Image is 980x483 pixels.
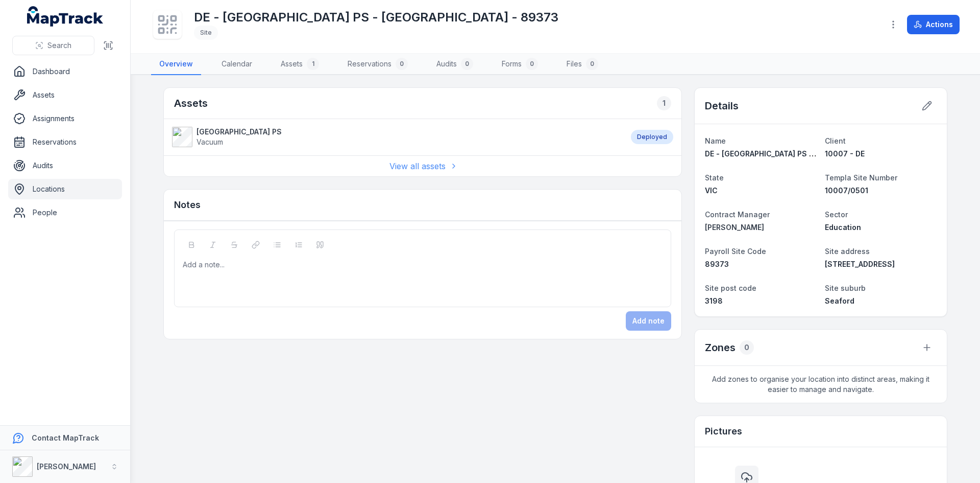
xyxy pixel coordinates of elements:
[8,85,122,105] a: Assets
[705,99,739,113] h2: Details
[705,340,736,355] h2: Zones
[825,223,861,232] span: Education
[705,149,920,158] span: DE - [GEOGRAPHIC_DATA] PS - [GEOGRAPHIC_DATA] - 89373
[307,58,319,70] div: 1
[174,96,208,110] h2: Assets
[558,54,606,75] a: Files0
[339,54,416,75] a: Reservations0
[825,173,897,182] span: Templa Site Number
[8,132,122,152] a: Reservations
[213,54,260,75] a: Calendar
[825,247,870,256] span: Site address
[8,179,122,199] a: Locations
[32,433,99,442] strong: Contact MapTrack
[705,247,766,256] span: Payroll Site Code
[631,130,673,144] div: Deployed
[740,340,754,355] div: 0
[197,127,282,137] strong: [GEOGRAPHIC_DATA] PS
[825,260,895,268] span: [STREET_ADDRESS]
[12,36,94,55] button: Search
[695,366,947,403] span: Add zones to organise your location into distinct areas, making it easier to manage and navigate.
[705,186,718,195] span: VIC
[461,58,473,70] div: 0
[194,26,218,40] div: Site
[8,108,122,129] a: Assignments
[197,137,223,146] span: Vacuum
[907,15,960,34] button: Actions
[526,58,538,70] div: 0
[825,284,866,292] span: Site suburb
[825,296,854,305] span: Seaford
[8,61,122,82] a: Dashboard
[825,210,848,219] span: Sector
[172,127,621,147] a: [GEOGRAPHIC_DATA] PSVacuum
[37,462,96,471] strong: [PERSON_NAME]
[586,58,598,70] div: 0
[494,54,546,75] a: Forms0
[8,155,122,176] a: Audits
[705,222,817,233] a: [PERSON_NAME]
[273,54,327,75] a: Assets1
[705,173,724,182] span: State
[705,260,729,268] span: 89373
[705,284,756,292] span: Site post code
[389,160,456,172] a: View all assets
[27,6,104,27] a: MapTrack
[705,210,770,219] span: Contract Manager
[396,58,408,70] div: 0
[705,296,723,305] span: 3198
[825,186,868,195] span: 10007/0501
[194,9,558,26] h1: DE - [GEOGRAPHIC_DATA] PS - [GEOGRAPHIC_DATA] - 89373
[705,136,726,145] span: Name
[47,40,71,51] span: Search
[151,54,201,75] a: Overview
[428,54,481,75] a: Audits0
[825,136,846,145] span: Client
[705,424,742,439] h3: Pictures
[825,149,865,158] span: 10007 - DE
[8,202,122,223] a: People
[657,96,671,110] div: 1
[174,198,201,212] h3: Notes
